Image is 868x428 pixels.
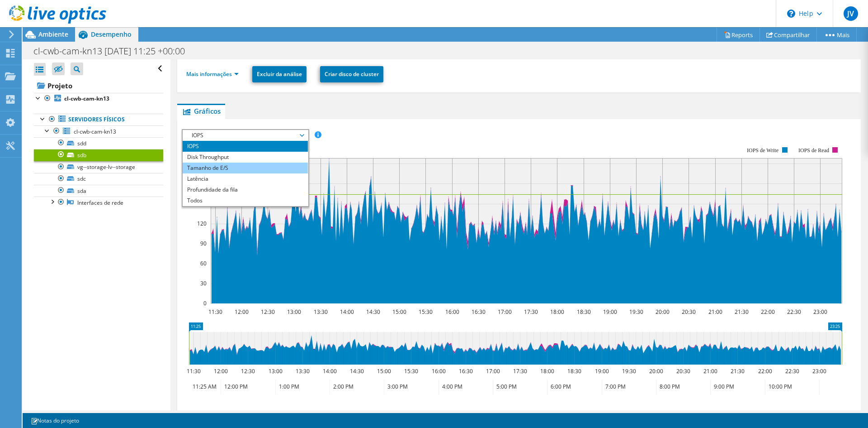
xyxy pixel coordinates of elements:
[350,367,364,375] text: 14:30
[34,173,163,185] a: sdc
[703,367,717,375] text: 21:00
[787,10,795,18] svg: \n
[377,367,391,375] text: 15:00
[567,367,581,375] text: 18:30
[676,367,690,375] text: 20:30
[844,6,858,21] span: JV
[200,279,207,287] text: 30
[269,367,283,375] text: 13:00
[524,308,538,316] text: 17:30
[747,147,778,154] text: IOPS de Write
[252,66,307,82] a: Excluir da análise
[656,308,670,316] text: 20:00
[34,78,163,93] a: Projeto
[761,308,775,316] text: 22:00
[787,308,801,316] text: 22:30
[731,367,745,375] text: 21:30
[708,308,722,316] text: 21:00
[445,308,459,316] text: 16:00
[34,93,163,105] a: cl-cwb-cam-kn13
[200,260,207,267] text: 60
[404,367,418,375] text: 15:30
[366,308,380,316] text: 14:30
[241,367,255,375] text: 12:30
[197,220,207,227] text: 120
[798,147,829,154] text: IOPS de Read
[629,308,643,316] text: 19:30
[34,197,163,208] a: Interfaces de rede
[34,125,163,137] a: cl-cwb-cam-kn13
[682,308,696,316] text: 20:30
[459,367,473,375] text: 16:30
[34,161,163,173] a: vg--storage-lv--storage
[486,367,500,375] text: 17:00
[235,308,249,316] text: 12:00
[550,308,564,316] text: 18:00
[208,308,222,316] text: 11:30
[261,308,275,316] text: 12:30
[24,415,85,426] a: Notas do projeto
[287,308,301,316] text: 13:00
[816,28,857,42] a: Mais
[64,95,109,102] b: cl-cwb-cam-kn13
[320,66,383,82] a: Criar disco de cluster
[759,28,817,42] a: Compartilhar
[203,299,207,307] text: 0
[432,367,446,375] text: 16:00
[186,70,239,78] a: Mais informações
[183,173,308,184] li: Latência
[34,185,163,197] a: sda
[323,367,337,375] text: 14:00
[34,114,163,125] a: Servidores físicos
[340,308,354,316] text: 14:00
[392,308,406,316] text: 15:00
[34,137,163,149] a: sdd
[540,367,554,375] text: 18:00
[595,367,609,375] text: 19:00
[577,308,591,316] text: 18:30
[214,367,228,375] text: 12:00
[183,195,308,206] li: Todos
[813,308,827,316] text: 23:00
[183,184,308,195] li: Profundidade da fila
[472,308,486,316] text: 16:30
[296,367,310,375] text: 13:30
[29,46,199,56] h1: cl-cwb-cam-kn13 [DATE] 11:25 +00:00
[717,28,760,42] a: Reports
[183,163,308,173] li: Tamanho de E/S
[183,141,308,152] li: IOPS
[603,308,617,316] text: 19:00
[200,240,207,247] text: 90
[38,30,68,38] span: Ambiente
[758,367,772,375] text: 22:00
[498,308,512,316] text: 17:00
[182,106,221,115] span: Gráficos
[74,128,116,135] span: cl-cwb-cam-kn13
[419,308,433,316] text: 15:30
[183,152,308,163] li: Disk Throughput
[812,367,826,375] text: 23:00
[649,367,663,375] text: 20:00
[513,367,527,375] text: 17:30
[314,308,328,316] text: 13:30
[91,30,132,38] span: Desempenho
[187,367,201,375] text: 11:30
[785,367,799,375] text: 22:30
[187,130,303,141] span: IOPS
[34,149,163,161] a: sdb
[735,308,749,316] text: 21:30
[622,367,636,375] text: 19:30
